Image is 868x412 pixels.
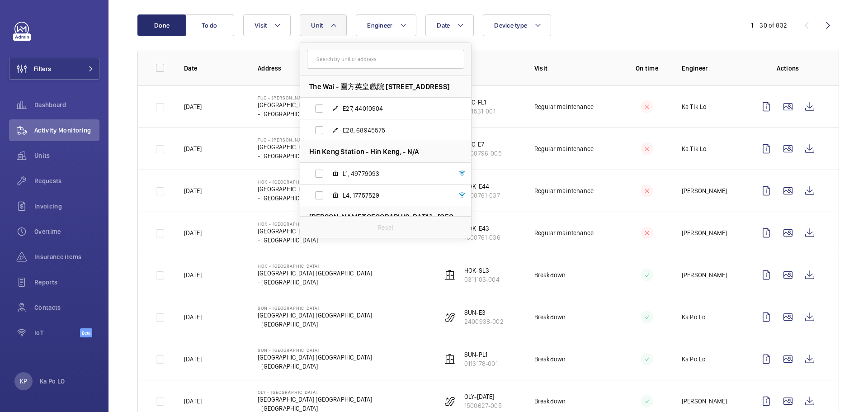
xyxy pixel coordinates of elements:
span: Contacts [34,303,99,312]
p: Regular maintenance [534,186,594,195]
p: [DATE] [184,270,202,279]
span: L1, 49779093 [343,169,448,178]
p: [DATE] [184,186,202,195]
p: 0113178-001 [464,359,498,368]
button: Visit [243,14,291,36]
p: Ka Po Lo [682,355,706,364]
p: Visit [534,64,612,73]
p: Ka Tik Lo [682,102,707,111]
p: Regular maintenance [534,228,594,237]
span: Beta [80,328,92,337]
p: Regular maintenance [534,144,594,153]
p: HOK - [GEOGRAPHIC_DATA] [258,179,372,185]
span: Overtime [34,227,99,236]
p: HOK-E44 [464,182,500,191]
span: Dashboard [34,100,99,109]
p: Address [258,64,428,73]
span: E27, 44010904 [343,104,448,113]
button: Engineer [356,14,416,36]
p: [GEOGRAPHIC_DATA] [PERSON_NAME][GEOGRAPHIC_DATA] [258,142,418,152]
p: Engineer [682,64,741,73]
span: Unit [311,22,323,29]
span: Units [34,151,99,160]
p: SUN-E3 [464,308,504,317]
span: IoT [34,328,80,337]
img: escalator.svg [444,396,455,407]
p: HOK - [GEOGRAPHIC_DATA] [258,221,372,227]
p: - [GEOGRAPHIC_DATA] [258,109,418,118]
p: [PERSON_NAME] [682,228,727,237]
button: Filters [9,58,99,80]
p: - [GEOGRAPHIC_DATA] [258,320,372,329]
p: TUC - [PERSON_NAME][GEOGRAPHIC_DATA] [258,137,418,142]
p: Breakdown [534,397,566,406]
p: [GEOGRAPHIC_DATA] [GEOGRAPHIC_DATA] [258,353,372,362]
p: [DATE] [184,355,202,364]
p: 1111531-001 [464,107,495,116]
p: Unit [442,64,520,73]
p: Breakdown [534,355,566,364]
p: [PERSON_NAME] [682,186,727,195]
p: [GEOGRAPHIC_DATA] [GEOGRAPHIC_DATA] [258,395,372,404]
div: 1 – 30 of 832 [751,21,787,30]
span: Requests [34,176,99,185]
p: Regular maintenance [534,102,594,111]
button: Device type [483,14,551,36]
span: Visit [255,22,267,29]
p: On time [627,64,667,73]
p: [GEOGRAPHIC_DATA] [GEOGRAPHIC_DATA] [258,269,372,278]
p: [GEOGRAPHIC_DATA] [GEOGRAPHIC_DATA] [258,311,372,320]
p: HOK-E43 [464,224,500,233]
span: Date [437,22,450,29]
p: 2400938-002 [464,317,504,326]
p: OLY - [GEOGRAPHIC_DATA] [258,389,372,395]
span: E28, 68945575 [343,126,448,135]
p: [GEOGRAPHIC_DATA] [PERSON_NAME][GEOGRAPHIC_DATA] [258,100,418,109]
p: SUN - [GEOGRAPHIC_DATA] [258,305,372,311]
p: [DATE] [184,144,202,153]
p: [DATE] [184,313,202,322]
p: SUN-PL1 [464,350,498,359]
button: Done [137,14,186,36]
p: [DATE] [184,228,202,237]
button: Unit [300,14,347,36]
p: [DATE] [184,397,202,406]
p: [PERSON_NAME] [682,397,727,406]
button: To do [185,14,234,36]
p: - [GEOGRAPHIC_DATA] [258,194,372,203]
p: [GEOGRAPHIC_DATA] [GEOGRAPHIC_DATA] [258,185,372,194]
span: Activity Monitoring [34,126,99,135]
p: 1600796-005 [464,149,502,158]
p: OLY-[DATE] [464,392,502,401]
span: Filters [34,64,51,73]
p: TUC-E7 [464,140,502,149]
p: Breakdown [534,313,566,322]
span: Insurance items [34,252,99,261]
p: TUC - [PERSON_NAME][GEOGRAPHIC_DATA] [258,95,418,100]
p: Ka Po Lo [682,313,706,322]
p: HOK-SL3 [464,266,500,275]
button: Date [425,14,474,36]
span: L4, 17757529 [343,191,448,200]
p: - [GEOGRAPHIC_DATA] [258,152,418,161]
img: elevator.svg [444,354,455,365]
p: 0311103-004 [464,275,500,284]
img: elevator.svg [444,270,455,280]
p: Reset [378,223,393,232]
span: [PERSON_NAME][GEOGRAPHIC_DATA] - [GEOGRAPHIC_DATA][PERSON_NAME], - N/A [309,212,462,222]
p: Ka Po LO [40,377,65,386]
p: TUC-FL1 [464,98,495,107]
input: Search by unit or address [307,50,464,69]
p: [DATE] [184,102,202,111]
p: - [GEOGRAPHIC_DATA] [258,362,372,371]
p: - [GEOGRAPHIC_DATA] [258,236,372,245]
span: Device type [494,22,527,29]
p: Ka Tik Lo [682,144,707,153]
span: The Wai - 圍方英皇戲院 [STREET_ADDRESS] [309,82,449,91]
p: 1500627-005 [464,401,502,410]
p: Actions [755,64,821,73]
span: Reports [34,278,99,287]
p: Date [184,64,243,73]
p: [PERSON_NAME] [682,270,727,279]
p: Breakdown [534,270,566,279]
